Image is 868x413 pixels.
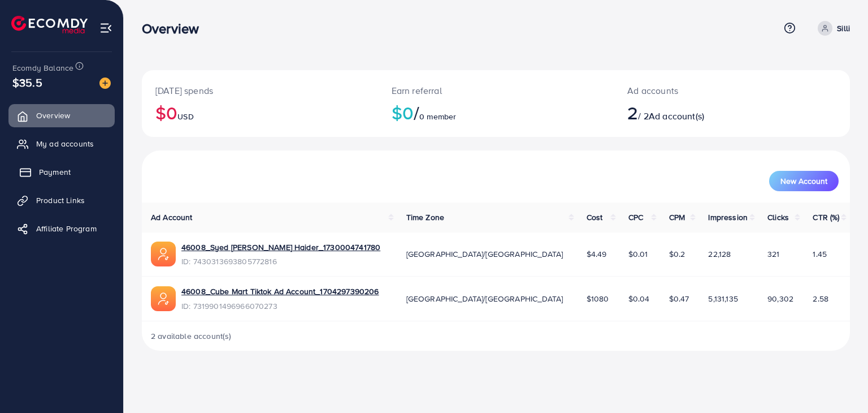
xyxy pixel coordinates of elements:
span: [GEOGRAPHIC_DATA]/[GEOGRAPHIC_DATA] [406,293,563,304]
iframe: Chat [820,362,860,405]
p: Ad accounts [627,84,777,97]
span: Cost [587,212,603,223]
span: $0.04 [628,293,650,304]
span: $0.01 [628,248,648,260]
span: 0 member [419,111,456,122]
img: image [99,78,111,89]
img: menu [99,21,112,35]
span: 2 available account(s) [151,330,232,342]
a: 46008_Syed [PERSON_NAME] Haider_1730004741780 [181,242,380,253]
span: Affiliate Program [36,223,97,234]
p: Silli [837,21,850,35]
span: Ad Account [151,212,193,223]
span: Impression [708,212,748,223]
a: Silli [813,21,850,36]
h2: / 2 [627,102,777,123]
img: ic-ads-acc.e4c84228.svg [151,242,176,266]
a: 46008_Cube Mart Tiktok Ad Account_1704297390206 [181,286,379,297]
img: ic-ads-acc.e4c84228.svg [151,286,176,311]
span: $4.49 [587,248,607,260]
button: New Account [769,171,839,191]
span: 22,128 [708,248,731,260]
span: New Account [780,177,827,185]
span: 2 [627,100,638,126]
span: / [414,100,419,126]
span: USD [177,111,193,122]
span: 321 [767,248,779,260]
h2: $0 [155,102,364,123]
h3: Overview [142,20,208,37]
span: CPC [628,212,643,223]
span: ID: 7430313693805772816 [181,256,380,267]
p: Earn referral [392,84,601,97]
span: Ad account(s) [649,110,704,122]
a: Affiliate Program [8,217,115,240]
h2: $0 [392,102,601,123]
p: [DATE] spends [155,84,364,97]
span: $0.2 [669,248,685,260]
span: ID: 7319901496966070273 [181,300,379,312]
img: logo [11,16,88,33]
span: 2.58 [813,293,828,304]
span: My ad accounts [36,138,94,149]
span: Clicks [767,212,789,223]
span: CPM [669,212,685,223]
span: Time Zone [406,212,444,223]
span: Ecomdy Balance [12,62,73,74]
a: Product Links [8,189,115,212]
span: Overview [36,110,70,121]
span: 5,131,135 [708,293,737,304]
span: Product Links [36,195,85,206]
a: Overview [8,104,115,127]
span: CTR (%) [813,212,839,223]
a: My ad accounts [8,132,115,155]
span: $35.5 [12,74,42,91]
span: Payment [39,166,71,178]
span: 90,302 [767,293,793,304]
span: $1080 [587,293,609,304]
span: 1.45 [813,248,827,260]
span: $0.47 [669,293,689,304]
a: Payment [8,161,115,183]
span: [GEOGRAPHIC_DATA]/[GEOGRAPHIC_DATA] [406,248,563,260]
